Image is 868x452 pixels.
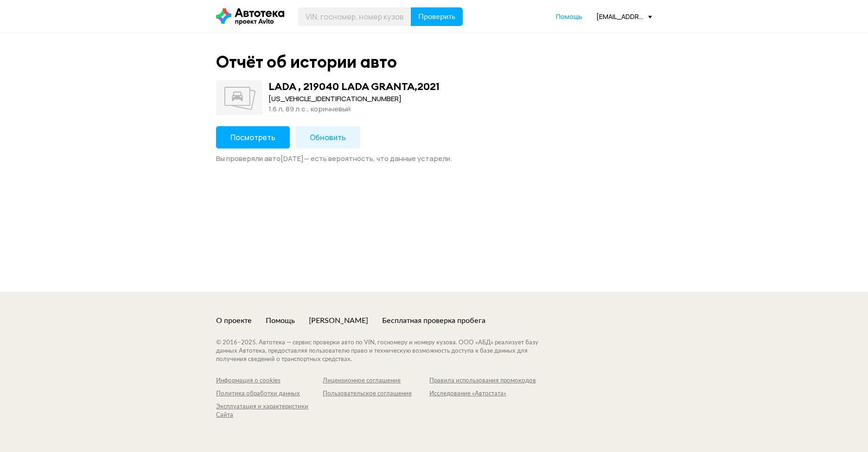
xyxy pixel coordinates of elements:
a: Помощь [556,12,582,21]
div: [EMAIL_ADDRESS][DOMAIN_NAME] [596,12,652,21]
a: Лицензионное соглашение [323,377,429,385]
span: Посмотреть [230,132,275,142]
div: © 2016– 2025 . Автотека — сервис проверки авто по VIN, госномеру и номеру кузова. ООО «АБД» реали... [216,339,557,364]
a: Политика обработки данных [216,390,323,398]
a: Помощь [266,316,295,326]
button: Обновить [295,126,360,149]
div: LADA , 219040 LADA GRANTA , 2021 [268,80,440,92]
a: Пользовательское соглашение [323,390,429,398]
a: Эксплуатация и характеристики Сайта [216,403,323,420]
input: VIN, госномер, номер кузова [298,7,411,26]
span: Помощь [556,12,582,21]
div: Вы проверяли авто [DATE] — есть вероятность, что данные устарели. [216,154,652,163]
div: 1.6 л, 89 л.c., коричневый [268,104,440,114]
span: Обновить [310,132,346,142]
a: [PERSON_NAME] [309,316,368,326]
span: Проверить [418,13,455,20]
a: Правила использования промокодов [429,377,536,385]
div: [US_VEHICLE_IDENTIFICATION_NUMBER] [268,94,440,104]
a: О проекте [216,316,252,326]
a: Исследование «Автостата» [429,390,536,398]
a: Бесплатная проверка пробега [382,316,485,326]
a: Информация о cookies [216,377,323,385]
button: Посмотреть [216,126,290,149]
div: Отчёт об истории авто [216,52,397,72]
button: Проверить [411,7,463,26]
